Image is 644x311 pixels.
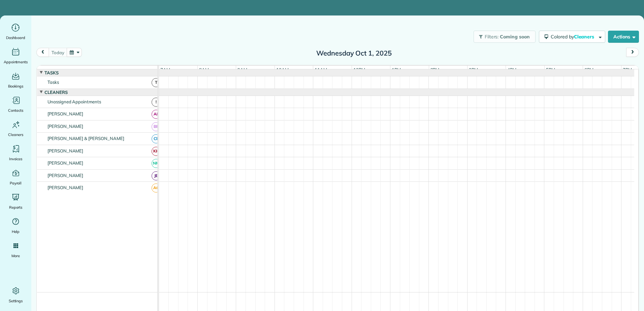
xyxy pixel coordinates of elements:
[8,131,23,138] span: Cleaners
[429,67,441,72] span: 2pm
[352,67,366,72] span: 12pm
[275,67,290,72] span: 10am
[506,67,518,72] span: 4pm
[3,71,29,90] a: Bookings
[49,48,67,57] button: today
[12,228,20,235] span: Help
[46,124,85,129] span: [PERSON_NAME]
[9,298,23,304] span: Settings
[626,48,639,57] button: next
[390,67,402,72] span: 1pm
[468,67,479,72] span: 3pm
[4,59,28,65] span: Appointments
[3,143,29,162] a: Invoices
[43,90,69,95] span: Cleaners
[500,34,530,40] span: Coming soon
[46,173,85,178] span: [PERSON_NAME]
[583,67,595,72] span: 6pm
[46,185,85,190] span: [PERSON_NAME]
[6,34,25,41] span: Dashboard
[539,31,605,43] button: Colored byCleaners
[36,48,49,57] button: prev
[152,147,161,156] span: KH
[152,110,161,119] span: AF
[545,67,556,72] span: 5pm
[152,171,161,180] span: JB
[608,31,639,43] button: Actions
[198,67,210,72] span: 8am
[312,49,396,57] h2: Wednesday Oct 1, 2025
[3,22,29,41] a: Dashboard
[152,78,161,87] span: T
[43,70,60,75] span: Tasks
[236,67,249,72] span: 9am
[3,95,29,114] a: Contacts
[3,192,29,211] a: Reports
[152,122,161,131] span: BR
[8,83,24,90] span: Bookings
[46,148,85,153] span: [PERSON_NAME]
[11,252,20,259] span: More
[152,98,161,107] span: !
[152,183,161,193] span: AG
[574,34,595,40] span: Cleaners
[8,107,23,114] span: Contacts
[313,67,328,72] span: 11am
[152,159,161,168] span: NM
[621,67,633,72] span: 7pm
[3,119,29,138] a: Cleaners
[152,134,161,143] span: CB
[46,111,85,116] span: [PERSON_NAME]
[10,180,22,186] span: Payroll
[3,216,29,235] a: Help
[9,155,23,162] span: Invoices
[485,34,499,40] span: Filters:
[159,67,171,72] span: 7am
[3,46,29,65] a: Appointments
[46,136,126,141] span: [PERSON_NAME] & [PERSON_NAME]
[551,34,597,40] span: Colored by
[46,99,102,104] span: Unassigned Appointments
[46,79,60,85] span: Tasks
[46,160,85,166] span: [PERSON_NAME]
[3,168,29,186] a: Payroll
[3,285,29,304] a: Settings
[9,204,23,211] span: Reports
